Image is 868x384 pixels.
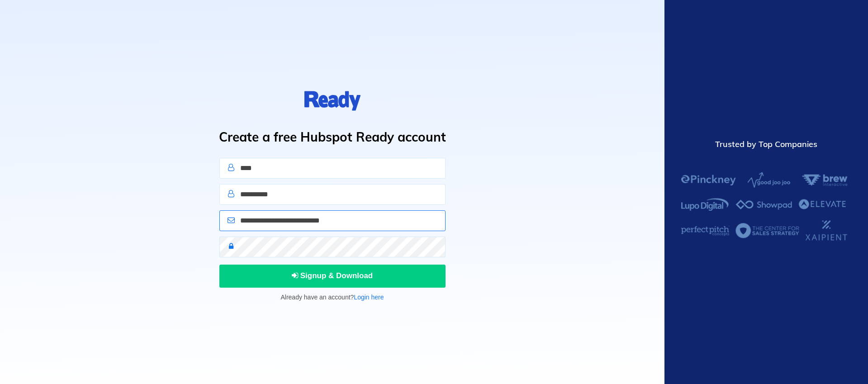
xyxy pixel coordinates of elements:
[680,166,852,246] img: Hubspot Ready Customers
[680,138,852,150] div: Trusted by Top Companies
[433,215,444,226] keeper-lock: Open Keeper Popup
[292,271,373,280] span: Signup & Download
[219,292,446,302] p: Already have an account?
[304,89,360,113] img: logo
[219,265,446,287] button: Signup & Download
[216,128,449,147] h1: Create a free Hubspot Ready account
[354,294,384,301] a: Login here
